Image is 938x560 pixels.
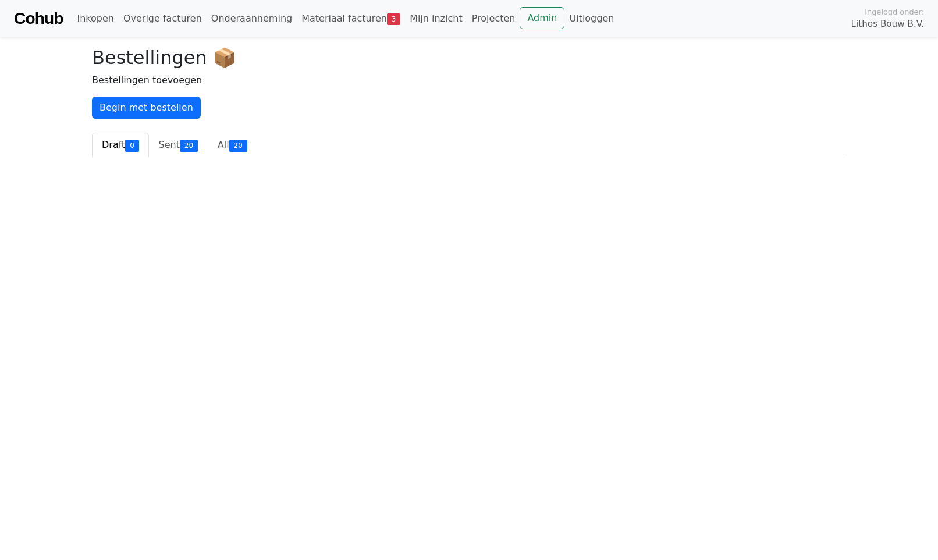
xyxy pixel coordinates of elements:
[229,140,247,151] div: 20
[125,140,138,151] div: 0
[208,133,257,157] a: All20
[92,47,846,69] h2: Bestellingen 📦
[405,7,467,30] a: Mijn inzicht
[92,133,149,157] a: Draft0
[564,7,619,30] a: Uitloggen
[520,7,564,29] a: Admin
[387,13,400,25] span: 3
[119,7,207,30] a: Overige facturen
[467,7,520,30] a: Projecten
[180,140,198,151] div: 20
[149,133,208,157] a: Sent20
[851,17,924,31] span: Lithos Bouw B.V.
[865,6,924,17] span: Ingelogd onder:
[72,7,118,30] a: Inkopen
[207,7,297,30] a: Onderaanneming
[297,7,405,30] a: Materiaal facturen3
[92,97,201,119] a: Begin met bestellen
[92,73,846,87] p: Bestellingen toevoegen
[14,5,63,33] a: Cohub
